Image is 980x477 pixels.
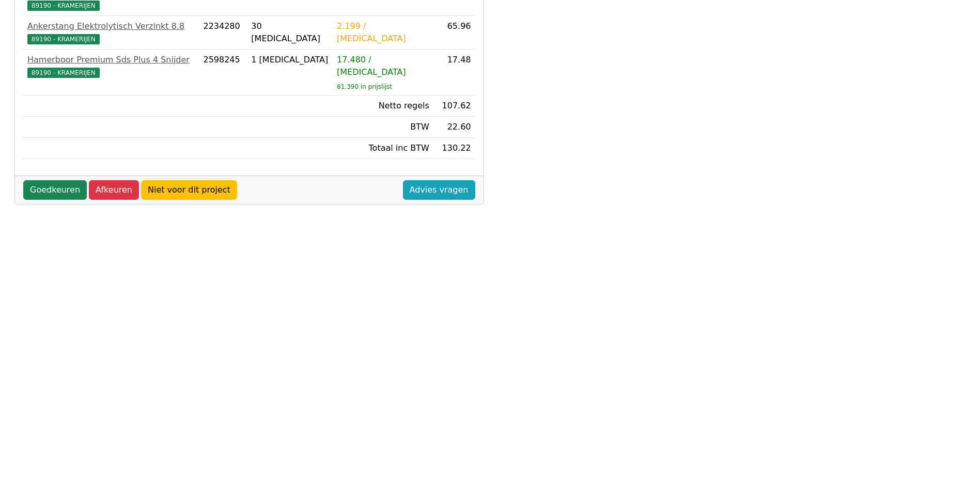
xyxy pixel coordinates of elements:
td: 17.48 [433,50,475,96]
td: 130.22 [433,138,475,159]
span: 89190 - KRAMERIJEN [27,68,100,78]
a: Niet voor dit project [141,180,237,200]
div: 17.480 / [MEDICAL_DATA] [337,54,429,78]
div: 30 [MEDICAL_DATA] [251,20,329,45]
div: 1 [MEDICAL_DATA] [251,54,329,66]
td: 65.96 [433,16,475,50]
sub: 81.390 in prijslijst [337,83,392,90]
a: Afkeuren [89,180,139,200]
td: 22.60 [433,117,475,138]
span: 89190 - KRAMERIJEN [27,1,100,11]
td: Netto regels [333,96,433,117]
a: Advies vragen [403,180,475,200]
td: 107.62 [433,96,475,117]
a: Ankerstang Elektrolytisch Verzinkt 8.889190 - KRAMERIJEN [27,20,195,45]
a: Hamerboor Premium Sds Plus 4 Snijder89190 - KRAMERIJEN [27,54,195,78]
td: 2234280 [199,16,247,50]
a: Goedkeuren [23,180,87,200]
div: Ankerstang Elektrolytisch Verzinkt 8.8 [27,20,195,33]
td: Totaal inc BTW [333,138,433,159]
div: Hamerboor Premium Sds Plus 4 Snijder [27,54,195,66]
div: 2.199 / [MEDICAL_DATA] [337,20,429,45]
span: 89190 - KRAMERIJEN [27,34,100,44]
td: BTW [333,117,433,138]
td: 2598245 [199,50,247,96]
